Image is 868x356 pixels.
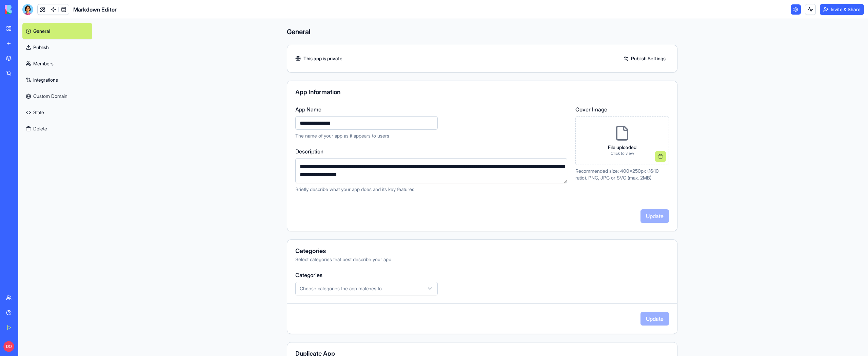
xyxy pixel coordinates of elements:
h4: General [287,27,677,37]
span: This app is private [303,55,342,62]
p: Briefly describe what your app does and its key features [295,186,567,193]
img: logo [5,5,47,14]
a: Custom Domain [22,88,92,104]
button: Choose categories the app matches to [295,282,438,295]
a: Publish [22,39,92,56]
p: File uploaded [608,144,636,151]
label: Categories [295,271,669,279]
a: Integrations [22,72,92,88]
span: DO [3,341,14,352]
span: Markdown Editor [73,5,117,14]
div: File uploadedClick to view [575,116,669,165]
p: The name of your app as it appears to users [295,132,567,139]
button: Delete [22,121,92,137]
p: Click to view [608,151,636,156]
a: State [22,104,92,121]
button: Invite & Share [820,4,864,15]
p: Recommended size: 400x250px (16:10 ratio). PNG, JPG or SVG (max. 2MB) [575,168,669,181]
label: Description [295,147,567,155]
a: Publish Settings [620,53,669,64]
div: App Information [295,89,669,95]
div: Select categories that best describe your app [295,256,669,263]
span: Choose categories the app matches to [300,285,382,292]
a: Members [22,56,92,72]
label: Cover Image [575,105,669,113]
div: Categories [295,248,669,254]
a: General [22,23,92,39]
label: App Name [295,105,567,113]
